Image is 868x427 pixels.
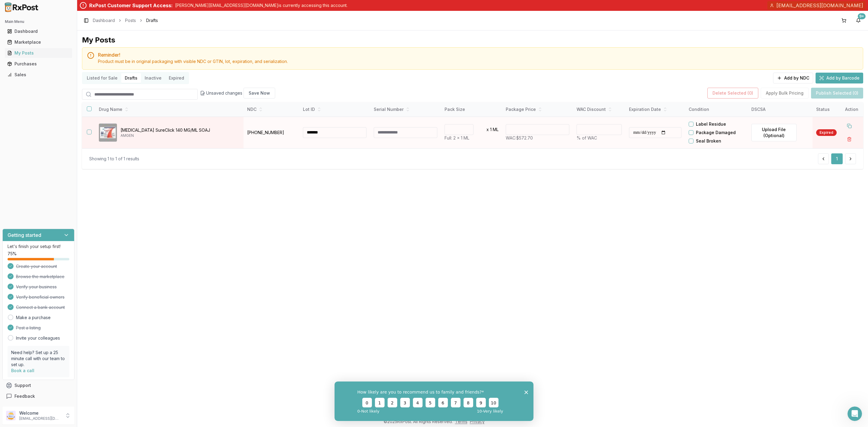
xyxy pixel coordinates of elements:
p: x [486,127,489,133]
img: Repatha SureClick 140 MG/ML SOAJ [99,124,117,142]
label: Seal Broken [696,138,721,144]
a: Invite your colleagues [16,335,60,341]
a: Privacy [470,419,485,424]
span: Drafts [146,17,158,24]
button: Listed for Sale [83,73,121,83]
button: 1 [831,153,843,164]
div: Product must be in original packaging with visible NDC or GTIN, lot, expiration, and serialization. [98,58,858,64]
a: Dashboard [93,17,115,24]
p: ML [493,127,498,133]
a: Posts [125,17,136,24]
div: WAC Discount [577,106,622,112]
button: Support [2,380,74,391]
span: Verify beneficial owners [16,294,64,300]
div: 9+ [858,13,866,19]
p: Need help? Set up a 25 minute call with our team to set up. [11,350,66,368]
div: Package Price [506,106,569,112]
th: Pack Size [441,102,502,117]
nav: breadcrumb [93,17,158,24]
button: Dashboard [2,27,74,36]
div: Dashboard [7,28,70,34]
p: 1 [490,127,492,133]
button: Drafts [121,73,141,83]
button: Duplicate [844,121,855,131]
span: Connect a bank account [16,304,65,310]
span: WAC: $572.70 [506,135,533,140]
a: Sales [5,69,72,80]
span: Verify your business [16,284,57,290]
div: RxPost Customer Support Access: [89,2,173,9]
span: Browse the marketplace [16,274,64,280]
img: User avatar [6,411,16,420]
div: My Posts [82,35,115,45]
span: Feedback [14,393,35,399]
button: Add by NDC [773,73,813,83]
button: Delete [844,134,855,145]
span: [EMAIL_ADDRESS][DOMAIN_NAME] [776,2,863,9]
button: My Posts [2,48,74,58]
button: Save Now [244,88,275,99]
a: My Posts [5,48,72,58]
p: [PHONE_NUMBER] [247,130,296,136]
div: My Posts [7,50,70,56]
a: Dashboard [5,26,72,37]
label: Upload File (Optional) [751,124,797,141]
div: Lot ID [303,106,366,112]
span: Full: 2 x 1 ML [445,135,469,140]
button: Feedback [2,391,74,402]
div: Unsaved changes [200,88,275,99]
th: Status [813,102,840,117]
button: Expired [165,73,188,83]
p: [PERSON_NAME][EMAIL_ADDRESS][DOMAIN_NAME] is currently accessing this account. [175,2,348,8]
div: Serial Number [374,106,437,112]
h3: Getting started [8,231,41,239]
button: Purchases [2,59,74,69]
div: Expired [816,129,837,136]
p: Let's finish your setup first! [8,243,69,250]
div: NDC [247,106,296,112]
span: % of WAC [577,135,597,140]
h2: Main Menu [5,19,72,24]
span: Post a listing [16,325,41,331]
div: Purchases [7,61,70,67]
iframe: Intercom live chat [848,407,862,421]
div: Drug Name [99,106,239,112]
span: 75 % [8,251,17,257]
th: Condition [685,102,748,117]
button: Inactive [141,73,165,83]
th: Action [840,102,863,117]
div: Sales [7,72,70,78]
span: Create your account [16,263,57,269]
label: Label Residue [696,121,726,127]
p: AMGEN [121,133,239,138]
div: Expiration Date [629,106,681,112]
div: Showing 1 to 1 of 1 results [89,156,139,162]
a: Book a call [11,368,34,373]
th: DSCSA [748,102,813,117]
h5: Reminder! [98,52,858,57]
p: Welcome [19,410,61,416]
iframe: Survey from RxPost [335,381,533,421]
label: Package Damaged [696,130,736,136]
button: Marketplace [2,37,74,47]
a: Purchases [5,58,72,69]
a: Terms [455,419,467,424]
img: RxPost Logo [2,2,41,12]
button: Sales [2,70,74,80]
a: Make a purchase [16,315,51,321]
